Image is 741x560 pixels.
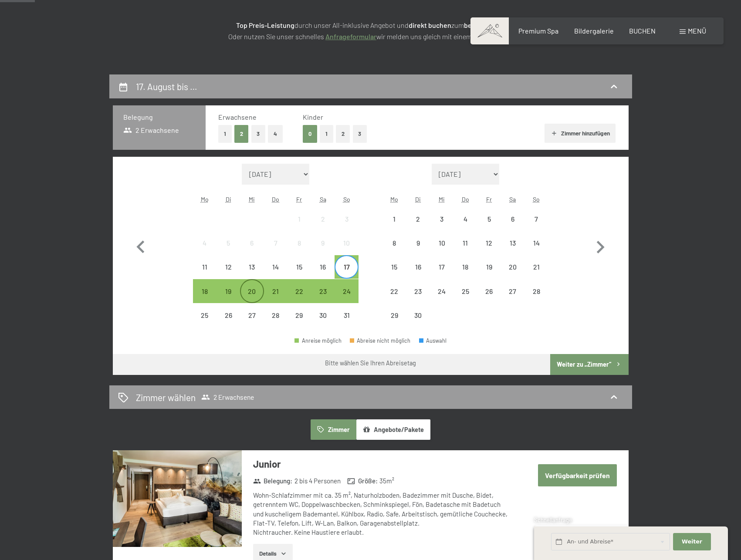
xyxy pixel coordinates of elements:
[194,288,216,310] div: 18
[296,196,302,203] abbr: Freitag
[288,279,311,303] div: Abreise möglich
[688,27,706,35] span: Menü
[454,263,476,285] div: 18
[123,112,195,122] h3: Belegung
[419,338,447,344] div: Auswahl
[193,231,217,255] div: Mon Aug 04 2025
[382,255,406,279] div: Mon Sep 15 2025
[253,457,512,471] h3: Junior
[294,338,342,344] div: Anreise möglich
[501,207,524,231] div: Abreise nicht möglich
[524,207,548,231] div: Abreise nicht möglich
[201,196,209,203] abbr: Montag
[501,255,524,279] div: Sat Sep 20 2025
[193,304,217,327] div: Mon Aug 25 2025
[502,240,524,261] div: 13
[501,231,524,255] div: Abreise nicht möglich
[236,21,294,29] strong: Top Preis-Leistung
[430,207,453,231] div: Abreise nicht möglich
[525,288,547,310] div: 28
[253,491,512,537] div: Wohn-Schlafzimmer mit ca. 35 m², Naturholzboden, Badezimmer mit Dusche, Bidet, getrenntem WC, Dop...
[311,207,335,231] div: Sat Aug 02 2025
[453,207,477,231] div: Abreise nicht möglich
[477,279,501,303] div: Fri Sep 26 2025
[288,207,311,231] div: Abreise nicht möglich
[382,231,406,255] div: Mon Sep 08 2025
[217,304,240,327] div: Tue Aug 26 2025
[478,288,500,310] div: 26
[335,207,358,231] div: Abreise nicht möglich
[288,255,311,279] div: Abreise nicht möglich
[524,231,548,255] div: Abreise nicht möglich
[311,255,335,279] div: Abreise nicht möglich
[335,231,358,255] div: Abreise nicht möglich
[234,125,249,143] button: 2
[253,476,293,486] strong: Belegung :
[382,207,406,231] div: Mon Sep 01 2025
[265,263,287,285] div: 14
[193,231,217,255] div: Abreise nicht möglich
[454,240,476,261] div: 11
[241,263,263,285] div: 13
[218,113,257,121] span: Erwachsene
[193,255,217,279] div: Mon Aug 11 2025
[501,279,524,303] div: Sat Sep 27 2025
[265,240,287,261] div: 7
[288,255,311,279] div: Fri Aug 15 2025
[629,27,656,35] a: BUCHEN
[477,231,501,255] div: Fri Sep 12 2025
[406,255,430,279] div: Abreise nicht möglich
[431,240,453,261] div: 10
[240,231,264,255] div: Wed Aug 06 2025
[335,207,358,231] div: Sun Aug 03 2025
[453,231,477,255] div: Abreise nicht möglich
[194,263,216,285] div: 11
[194,312,216,334] div: 25
[382,207,406,231] div: Abreise nicht möglich
[217,263,239,285] div: 12
[525,263,547,285] div: 21
[409,21,451,29] strong: direkt buchen
[477,255,501,279] div: Fri Sep 19 2025
[431,288,453,310] div: 24
[218,125,232,143] button: 1
[453,255,477,279] div: Abreise nicht möglich
[249,196,255,203] abbr: Mittwoch
[407,263,429,285] div: 16
[113,450,242,547] img: mss_renderimg.php
[311,279,335,303] div: Sat Aug 23 2025
[287,301,359,310] span: Einwilligung Marketing*
[682,538,702,546] span: Weiter
[335,304,358,327] div: Abreise nicht möglich
[217,279,240,303] div: Abreise möglich
[335,312,357,334] div: 31
[264,304,288,327] div: Abreise nicht möglich
[439,196,445,203] abbr: Mittwoch
[335,231,358,255] div: Sun Aug 10 2025
[383,288,405,310] div: 22
[430,255,453,279] div: Abreise nicht möglich
[382,231,406,255] div: Abreise nicht möglich
[502,263,524,285] div: 20
[136,391,196,404] h2: Zimmer wählen
[217,312,239,334] div: 26
[311,255,335,279] div: Sat Aug 16 2025
[533,539,535,546] span: 1
[502,216,524,237] div: 6
[288,207,311,231] div: Fri Aug 01 2025
[325,359,416,368] div: Bitte wählen Sie Ihren Abreisetag
[288,312,310,334] div: 29
[312,240,334,261] div: 9
[524,279,548,303] div: Abreise nicht möglich
[407,288,429,310] div: 23
[241,240,263,261] div: 6
[288,263,310,285] div: 15
[382,304,406,327] div: Mon Sep 29 2025
[217,255,240,279] div: Abreise nicht möglich
[545,124,616,143] button: Zimmer hinzufügen
[453,207,477,231] div: Thu Sep 04 2025
[320,196,326,203] abbr: Samstag
[430,279,453,303] div: Wed Sep 24 2025
[431,216,453,237] div: 3
[574,27,614,35] a: Bildergalerie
